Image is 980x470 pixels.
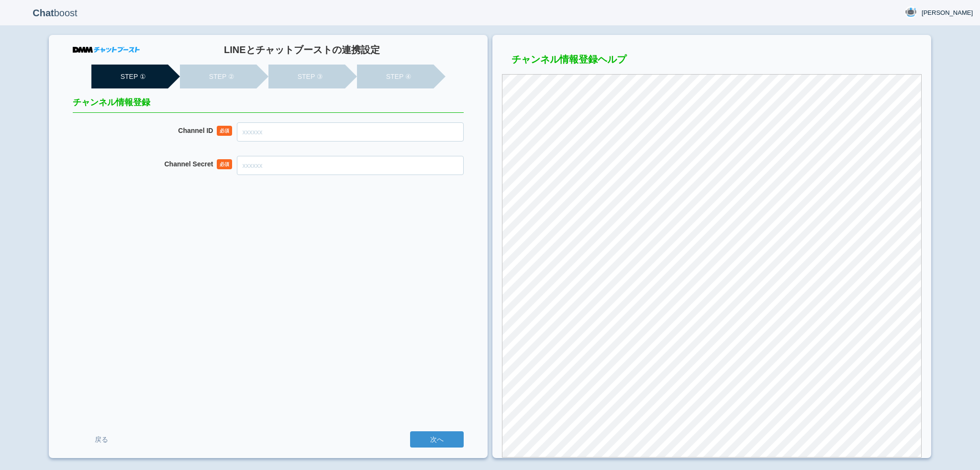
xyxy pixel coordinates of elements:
[922,8,973,18] span: [PERSON_NAME]
[217,126,232,136] span: 必須
[180,65,256,88] li: STEP ②
[33,8,54,18] b: Chat
[91,65,168,88] li: STEP ①
[140,44,464,55] h1: LINEとチャットブーストの連携設定
[905,6,917,18] img: User Image
[73,47,140,53] img: DMMチャットブースト
[73,98,464,113] h2: チャンネル情報登録
[7,1,103,25] p: boost
[73,431,130,448] a: 戻る
[268,65,345,88] li: STEP ③
[217,159,232,169] span: 必須
[178,127,213,135] label: Channel ID
[237,122,464,142] input: xxxxxx
[165,160,213,168] label: Channel Secret
[410,431,464,448] input: 次へ
[237,156,464,175] input: xxxxxx
[357,65,434,88] li: STEP ④
[502,54,921,69] h3: チャンネル情報登録ヘルプ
